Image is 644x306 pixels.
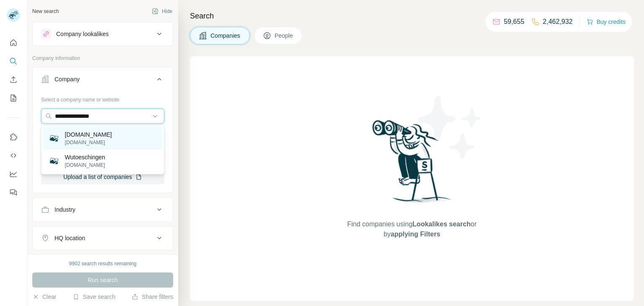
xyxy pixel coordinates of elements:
[7,166,20,182] button: Dashboard
[190,10,634,22] h4: Search
[41,169,164,184] button: Upload a list of companies
[7,91,20,106] button: My lists
[48,132,60,144] img: kickboxschule-wutoeschingen.de
[369,118,456,211] img: Surfe Illustration - Woman searching with binoculars
[587,16,626,28] button: Buy credits
[543,17,573,27] p: 2,462,932
[33,24,173,44] button: Company lookalikes
[48,155,60,167] img: Wutoeschingen
[210,31,241,40] span: Companies
[33,228,173,248] button: HQ location
[132,293,173,301] button: Share filters
[69,260,137,267] div: 9902 search results remaining
[391,231,440,238] span: applying Filters
[65,139,112,146] p: [DOMAIN_NAME]
[55,234,85,242] div: HQ location
[33,69,173,93] button: Company
[32,293,56,301] button: Clear
[413,220,471,228] span: Lookalikes search
[7,148,20,163] button: Use Surfe API
[345,219,479,239] span: Find companies using or by
[32,8,59,15] div: New search
[146,5,178,18] button: Hide
[65,153,105,161] p: Wutoeschingen
[504,17,525,27] p: 59,655
[7,130,20,145] button: Use Surfe on LinkedIn
[41,93,164,104] div: Select a company name or website
[7,35,20,50] button: Quick start
[7,54,20,69] button: Search
[73,293,115,301] button: Save search
[65,161,105,169] p: [DOMAIN_NAME]
[412,90,488,165] img: Surfe Illustration - Stars
[7,185,20,200] button: Feedback
[55,205,75,214] div: Industry
[275,31,294,40] span: People
[33,200,173,220] button: Industry
[7,72,20,87] button: Enrich CSV
[65,130,112,139] p: [DOMAIN_NAME]
[32,54,173,62] p: Company information
[56,30,109,38] div: Company lookalikes
[55,75,80,83] div: Company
